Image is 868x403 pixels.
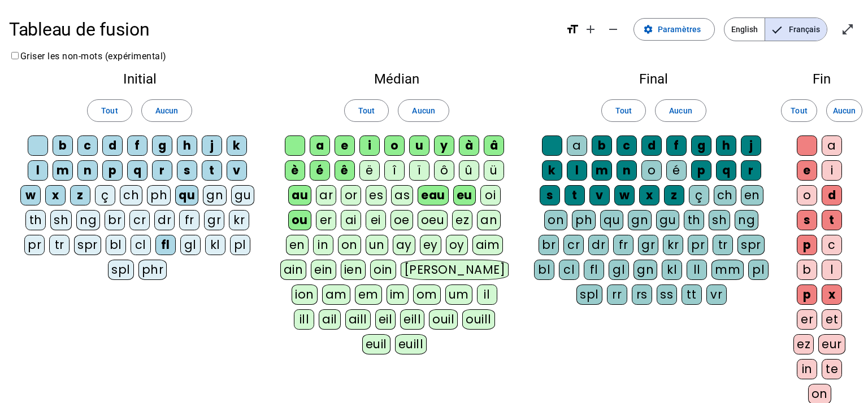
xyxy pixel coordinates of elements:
div: gl [180,235,201,255]
div: ch [714,185,736,205]
div: r [152,160,172,181]
button: Paramètres [633,18,715,41]
div: s [797,210,817,230]
div: gn [203,185,227,205]
span: Paramètres [658,23,701,36]
button: Diminuer la taille de la police [602,18,624,41]
div: j [741,135,761,156]
div: ion [292,284,318,305]
div: il [477,284,497,305]
div: en [286,235,309,255]
span: Tout [791,104,807,117]
span: Français [765,18,827,41]
div: euill [395,334,427,354]
div: â [484,135,504,156]
div: gr [204,210,224,230]
div: ng [735,210,758,230]
div: ai [341,210,361,230]
button: Entrer en plein écran [836,18,859,41]
div: [PERSON_NAME] [401,260,509,280]
div: ss [657,284,677,305]
div: fr [179,210,199,230]
div: dr [154,210,175,230]
div: s [540,185,560,205]
div: à [459,135,479,156]
div: c [77,135,98,156]
div: g [152,135,172,156]
div: t [565,185,585,205]
div: um [445,284,472,305]
div: in [797,359,817,379]
div: tr [49,235,70,255]
div: qu [175,185,198,205]
div: e [797,160,817,181]
div: î [384,160,405,181]
div: m [53,160,73,181]
div: l [822,260,842,280]
div: c [617,135,637,156]
mat-icon: add [584,23,597,36]
div: eill [400,309,424,330]
mat-icon: open_in_full [841,23,854,36]
div: x [45,185,66,205]
div: sh [50,210,72,230]
button: Tout [601,99,646,122]
div: d [102,135,123,156]
div: on [338,235,361,255]
div: x [639,185,659,205]
div: ien [341,260,366,280]
div: ey [420,235,441,255]
span: Tout [101,104,118,117]
div: oi [480,185,501,205]
div: kr [229,210,249,230]
div: o [797,185,817,205]
div: b [592,135,612,156]
div: q [127,160,147,181]
div: d [822,185,842,205]
span: Aucun [412,104,435,117]
div: p [691,160,711,181]
div: ain [280,260,307,280]
div: sh [709,210,730,230]
div: ç [95,185,115,205]
div: s [177,160,197,181]
div: n [617,160,637,181]
div: ouill [462,309,494,330]
span: Aucun [669,104,692,117]
div: rs [632,284,652,305]
div: é [666,160,687,181]
div: l [28,160,48,181]
div: w [20,185,41,205]
mat-button-toggle-group: Language selection [724,17,827,41]
div: v [227,160,247,181]
div: ouil [429,309,458,330]
div: an [477,210,501,230]
div: cr [563,235,584,255]
div: es [366,185,387,205]
div: ou [288,210,311,230]
div: fr [613,235,633,255]
span: Tout [358,104,375,117]
div: oe [390,210,413,230]
div: tr [713,235,733,255]
div: ü [484,160,504,181]
div: spr [737,235,765,255]
div: w [614,185,635,205]
div: ch [120,185,142,205]
button: Augmenter la taille de la police [579,18,602,41]
button: Aucun [141,99,192,122]
div: dr [588,235,609,255]
div: et [822,309,842,330]
div: ê [335,160,355,181]
div: en [741,185,763,205]
div: u [409,135,429,156]
div: g [691,135,711,156]
div: b [797,260,817,280]
div: ng [76,210,100,230]
div: z [664,185,684,205]
h2: Final [532,72,775,86]
input: Griser les non-mots (expérimental) [11,52,19,59]
div: û [459,160,479,181]
div: bl [534,260,554,280]
mat-icon: remove [606,23,620,36]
